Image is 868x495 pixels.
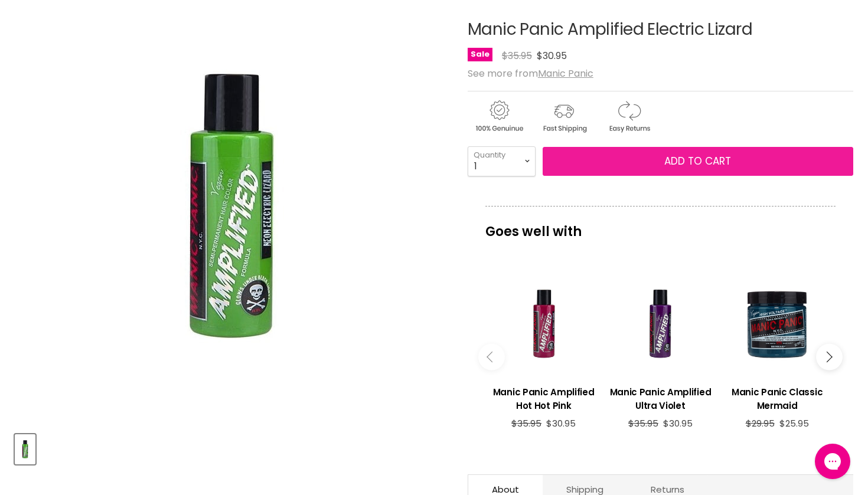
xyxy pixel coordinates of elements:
[511,417,541,430] span: $35.95
[468,99,530,135] img: genuine.gif
[468,67,593,80] span: See more from
[533,99,595,135] img: shipping.gif
[13,431,448,464] div: Product thumbnails
[746,417,775,430] span: $29.95
[468,21,853,39] h1: Manic Panic Amplified Electric Lizard
[725,376,830,418] a: View product:Manic Panic Classic Mermaid
[725,385,830,412] h3: Manic Panic Classic Mermaid
[628,417,658,430] span: $35.95
[608,385,713,412] h3: Manic Panic Amplified Ultra Violet
[664,154,731,168] span: Add to cart
[543,147,853,176] button: Add to cart
[468,48,492,61] span: Sale
[779,417,809,430] span: $25.95
[663,417,693,430] span: $30.95
[491,376,596,418] a: View product:Manic Panic Amplified Hot Hot Pink
[546,417,576,430] span: $30.95
[95,3,367,410] img: Manic Panic Amplified Electric Lizard
[538,67,593,80] a: Manic Panic
[16,435,34,463] img: Manic Panic Amplified Electric Lizard
[598,99,660,135] img: returns.gif
[485,206,836,245] p: Goes well with
[15,434,35,464] button: Manic Panic Amplified Electric Lizard
[809,440,856,483] iframe: Gorgias live chat messenger
[491,385,596,412] h3: Manic Panic Amplified Hot Hot Pink
[468,146,536,176] select: Quantity
[537,49,567,63] span: $30.95
[502,49,532,63] span: $35.95
[608,376,713,418] a: View product:Manic Panic Amplified Ultra Violet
